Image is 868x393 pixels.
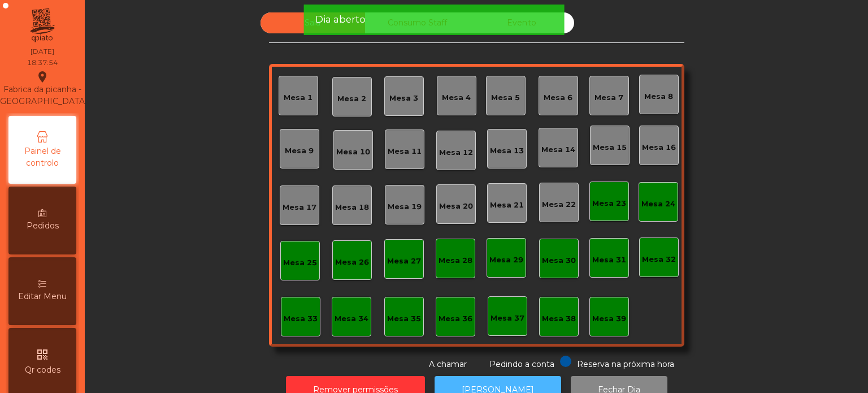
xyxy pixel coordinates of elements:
span: Pedidos [27,220,59,232]
div: Mesa 5 [491,92,520,103]
div: Mesa 14 [541,144,575,156]
div: Mesa 34 [335,313,368,325]
div: Mesa 27 [387,256,421,267]
div: Mesa 13 [490,145,524,157]
div: Mesa 20 [439,201,473,212]
div: 18:37:54 [27,58,58,68]
div: Mesa 7 [594,92,623,103]
div: Mesa 29 [489,254,523,266]
div: Mesa 1 [284,92,313,103]
div: Mesa 9 [285,145,314,157]
div: Mesa 15 [593,142,627,153]
div: Mesa 38 [542,313,576,325]
span: Dia aberto [315,12,366,27]
div: Mesa 37 [491,313,524,324]
div: Mesa 24 [641,198,675,210]
div: Mesa 4 [442,92,471,103]
div: Mesa 16 [642,142,676,153]
div: Mesa 36 [439,313,472,325]
div: Mesa 33 [284,313,318,325]
div: Mesa 11 [388,146,422,157]
div: Mesa 19 [388,201,422,213]
div: Mesa 31 [592,254,626,266]
div: Mesa 8 [644,91,673,102]
div: Mesa 2 [337,93,366,105]
div: Mesa 30 [542,255,576,266]
div: Mesa 25 [283,257,317,269]
div: Mesa 18 [335,202,369,213]
div: Mesa 32 [642,254,676,265]
div: Mesa 17 [283,202,316,213]
span: Pedindo a conta [489,359,554,369]
div: Sala [261,12,365,33]
span: Painel de controlo [11,145,73,169]
div: Mesa 22 [542,199,576,210]
div: Mesa 12 [439,147,473,158]
div: Mesa 26 [335,257,369,268]
div: Mesa 28 [439,255,472,266]
div: Mesa 39 [592,313,626,325]
span: Reserva na próxima hora [577,359,674,369]
div: Mesa 35 [387,313,421,325]
img: qpiato [28,6,56,45]
div: Mesa 10 [336,146,370,158]
div: Mesa 6 [544,92,572,103]
span: Editar Menu [18,291,67,303]
span: A chamar [429,359,467,369]
i: qr_code [36,348,49,361]
div: Mesa 3 [389,93,418,104]
div: [DATE] [31,46,54,57]
div: Mesa 23 [592,198,626,209]
i: location_on [36,70,49,84]
span: Qr codes [25,364,60,376]
div: Mesa 21 [490,200,524,211]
